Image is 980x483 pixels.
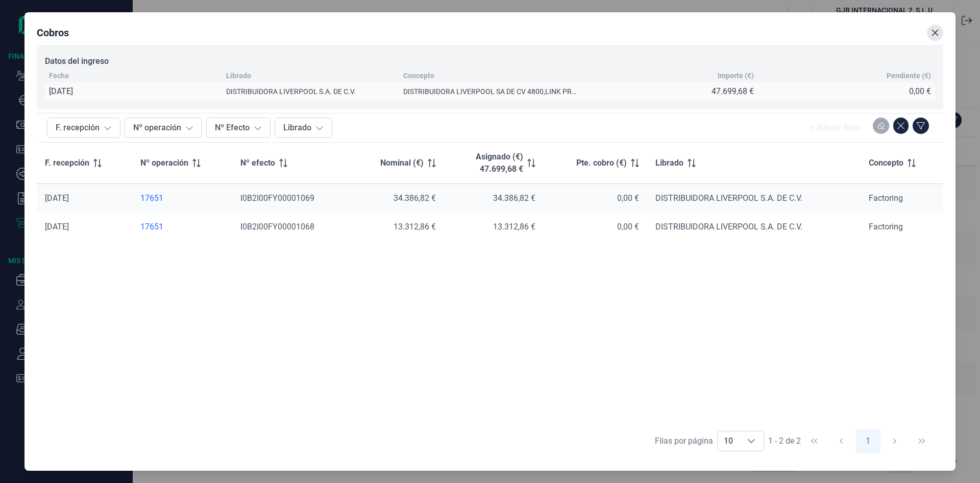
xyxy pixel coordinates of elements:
div: Datos del ingreso [45,53,935,70]
button: Nº operación [125,118,202,138]
button: First Page [802,429,826,453]
span: Factoring [869,193,903,203]
button: Last Page [910,429,934,453]
div: Fecha [49,72,69,80]
div: Pendiente (€) [887,72,931,80]
span: DISTRIBUIDORA LIVERPOOL S.A. DE C.V. [226,87,356,96]
a: 17651 [140,222,224,232]
span: Factoring [869,222,903,232]
div: 13.312,86 € [452,222,535,232]
div: 34.386,82 € [452,193,535,203]
span: Librado [655,157,683,169]
div: Filas por página [655,435,713,447]
div: [DATE] [45,222,124,232]
div: [DATE] [45,193,124,203]
button: Close [927,25,943,41]
button: Librado [275,118,332,138]
div: 13.312,86 € [358,222,436,232]
span: 1 - 2 de 2 [768,437,801,445]
button: Next Page [883,429,907,453]
div: 47.699,68 € [712,86,754,97]
span: DISTRIBUIDORA LIVERPOOL SA DE CV 4800,LINK PRIVATE... [403,87,596,96]
span: F. recepción [45,157,89,169]
span: 10 [718,431,739,451]
span: Pte. cobro (€) [576,157,627,169]
div: DISTRIBUIDORA LIVERPOOL S.A. DE C.V. [655,193,852,203]
p: 47.699,68 € [480,163,523,175]
div: Librado [226,72,251,80]
button: Page 1 [856,429,880,453]
button: Previous Page [829,429,853,453]
span: I0B2I00FY00001068 [240,222,314,232]
div: 0,00 € [552,193,639,203]
span: Nº efecto [240,157,275,169]
span: Concepto [869,157,903,169]
div: Importe (€) [718,72,754,80]
div: Cobros [37,26,69,40]
div: Concepto [403,72,434,80]
p: Asignado (€) [476,151,523,163]
span: I0B2I00FY00001069 [240,193,314,203]
span: Nominal (€) [380,157,424,169]
div: Choose [739,431,764,451]
button: Nº Efecto [206,118,271,138]
div: 34.386,82 € [358,193,436,203]
a: 17651 [140,193,224,203]
button: F. recepción [47,118,120,138]
div: DISTRIBUIDORA LIVERPOOL S.A. DE C.V. [655,222,852,232]
div: [DATE] [49,86,73,97]
div: 0,00 € [909,86,931,97]
div: 0,00 € [552,222,639,232]
span: Nº operación [140,157,188,169]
